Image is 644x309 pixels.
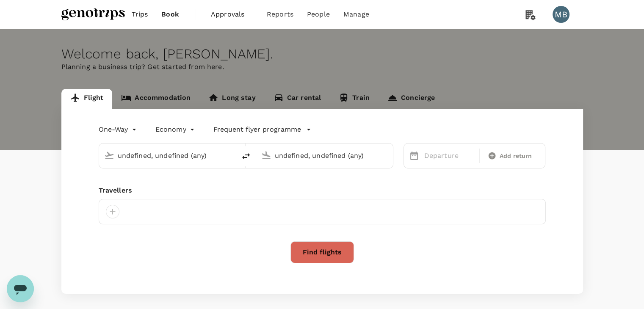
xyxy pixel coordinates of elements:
div: MB [553,6,569,23]
button: Open [230,154,232,156]
a: Flight [61,89,113,109]
span: Add return [500,152,532,160]
div: Welcome back , [PERSON_NAME] . [61,46,583,62]
p: Planning a business trip? Get started from here. [61,62,583,72]
a: Long stay [199,89,264,109]
a: Car rental [265,89,330,109]
span: Trips [132,9,148,19]
div: Economy [155,123,196,136]
a: Train [330,89,379,109]
span: Approvals [211,9,253,19]
p: Frequent flyer programme [213,124,301,135]
span: Book [161,9,179,19]
span: People [307,9,330,19]
button: Frequent flyer programme [213,124,311,135]
input: Going to [275,149,375,162]
a: Concierge [379,89,444,109]
span: Reports [267,9,293,19]
iframe: Button to launch messaging window [7,275,34,302]
button: Open [387,154,389,156]
div: Travellers [99,185,546,196]
button: delete [236,146,256,166]
input: Depart from [118,149,218,162]
a: Accommodation [112,89,199,109]
button: Find flights [290,241,354,263]
img: Genotrips - ALL [61,5,125,24]
div: One-Way [99,123,138,136]
p: Departure [424,151,474,161]
span: Manage [343,9,369,19]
